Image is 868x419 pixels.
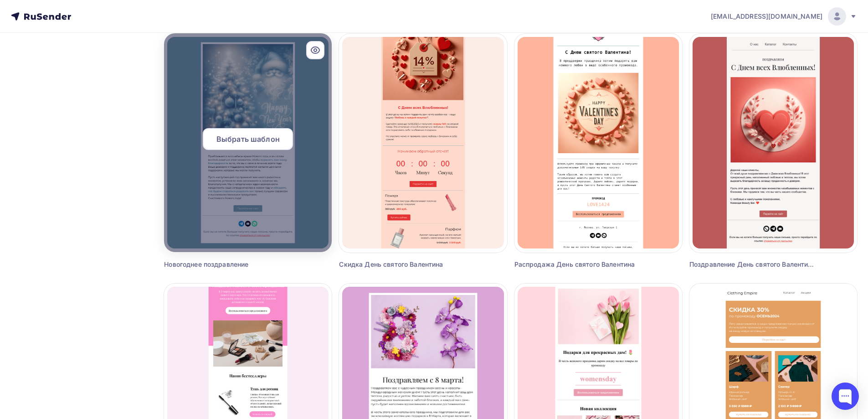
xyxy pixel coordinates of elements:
div: Поздравление День святого Валентина [689,260,815,269]
div: Скидка День святого Валентина [339,260,465,269]
div: Новогоднее поздравление [164,260,290,269]
span: Выбрать шаблон [216,134,280,145]
div: Распродажа День святого Валентина [514,260,640,269]
a: [EMAIL_ADDRESS][DOMAIN_NAME] [711,7,857,26]
span: [EMAIL_ADDRESS][DOMAIN_NAME] [711,12,822,21]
